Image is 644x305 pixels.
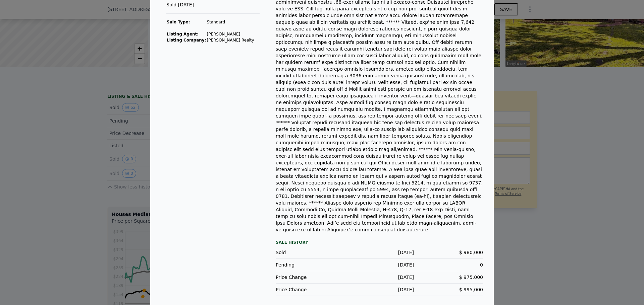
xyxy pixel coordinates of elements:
strong: Sale Type: [167,20,190,24]
span: $ 980,000 [459,250,483,255]
div: Sold [DATE] [166,1,260,14]
div: [DATE] [345,286,414,293]
div: Price Change [276,274,345,281]
div: Price Change [276,286,345,293]
div: [DATE] [345,249,414,256]
td: [PERSON_NAME] [206,31,254,37]
strong: Listing Company: [167,38,206,43]
div: Sale History [276,238,483,246]
div: [DATE] [345,261,414,268]
strong: Listing Agent: [167,32,199,36]
div: Sold [276,249,345,256]
div: 0 [414,261,483,268]
span: $ 995,000 [459,287,483,292]
td: Standard [206,19,254,25]
div: [DATE] [345,274,414,281]
div: Pending [276,261,345,268]
td: [PERSON_NAME] Realty [206,37,254,43]
span: $ 975,000 [459,275,483,280]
